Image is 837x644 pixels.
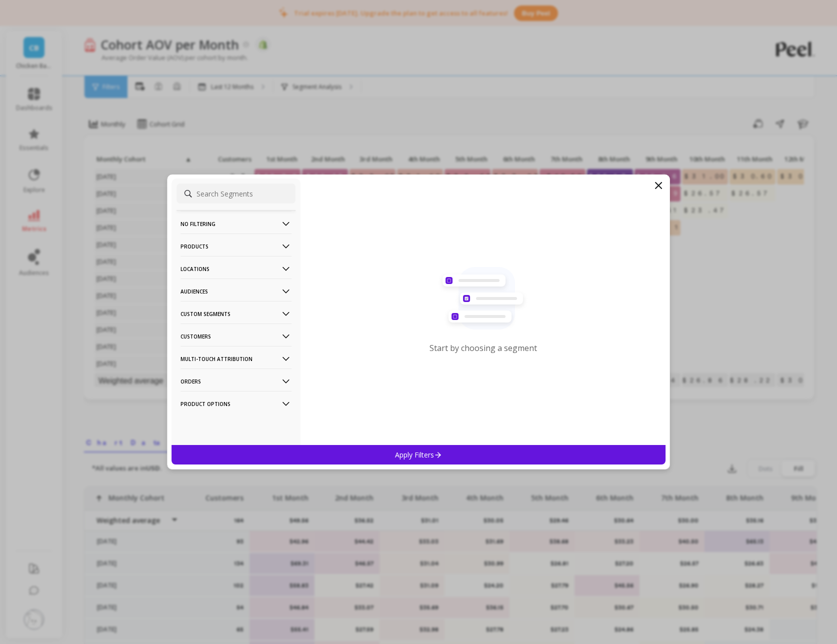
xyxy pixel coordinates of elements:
[180,368,291,394] p: Orders
[180,391,291,416] p: Product Options
[180,233,291,259] p: Products
[180,256,291,281] p: Locations
[180,278,291,304] p: Audiences
[180,211,291,236] p: No filtering
[429,342,537,353] p: Start by choosing a segment
[395,450,442,459] p: Apply Filters
[180,301,291,326] p: Custom Segments
[180,323,291,349] p: Customers
[180,346,291,371] p: Multi-Touch Attribution
[176,183,295,203] input: Search Segments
